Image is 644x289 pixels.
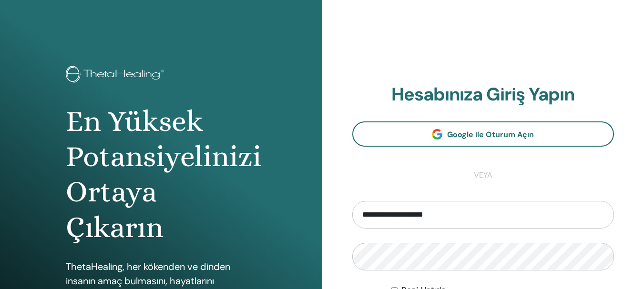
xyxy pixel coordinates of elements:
[474,170,492,180] font: veya
[352,121,614,147] a: Google ile Oturum Açın
[66,104,261,244] font: En Yüksek Potansiyelinizi Ortaya Çıkarın
[391,82,574,106] font: Hesabınıza Giriş Yapın
[447,130,534,140] font: Google ile Oturum Açın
